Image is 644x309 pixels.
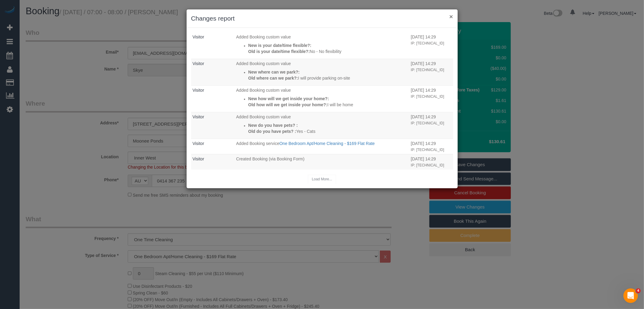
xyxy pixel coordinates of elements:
td: What [235,59,409,85]
a: Visitor [193,61,204,66]
span: Created Booking (via Booking Form) [236,156,304,161]
p: No - No flexibility [248,48,408,54]
span: Added Booking service [236,141,279,146]
td: Who [191,139,235,154]
small: IP: [TECHNICAL_ID] [411,94,444,99]
strong: New is your date/time flexible?: [248,43,311,48]
td: When [409,59,453,85]
iframe: Intercom live chat [623,288,638,303]
a: One Bedroom Apt/Home Cleaning - $169 Flat Rate [279,141,375,146]
td: Who [191,154,235,169]
a: Visitor [193,35,204,39]
strong: Old do you have pets? : [248,129,296,134]
strong: Old how will we get inside your home?: [248,102,327,107]
button: × [449,13,453,20]
small: IP: [TECHNICAL_ID] [411,163,444,167]
strong: New how will we get inside your home?: [248,96,329,101]
small: IP: [TECHNICAL_ID] [411,68,444,72]
span: Added Booking custom value [236,35,291,39]
p: I will be home [248,102,408,108]
td: What [235,85,409,112]
a: Visitor [193,114,204,119]
p: I will provide parking on-site [248,75,408,81]
span: Added Booking custom value [236,88,291,93]
td: What [235,139,409,154]
small: IP: [TECHNICAL_ID] [411,121,444,125]
span: Added Booking custom value [236,61,291,66]
strong: New do you have pets? : [248,123,298,128]
td: When [409,32,453,59]
small: IP: [TECHNICAL_ID] [411,41,444,45]
td: What [235,32,409,59]
td: When [409,85,453,112]
a: Visitor [193,141,204,146]
strong: Old where can we park?: [248,76,298,81]
sui-modal: Changes report [187,9,458,188]
td: Who [191,59,235,85]
td: What [235,154,409,169]
a: Visitor [193,156,204,161]
a: Visitor [193,88,204,93]
small: IP: [TECHNICAL_ID] [411,148,444,152]
p: Yes - Cats [248,128,408,134]
td: Who [191,85,235,112]
h3: Changes report [191,14,453,23]
span: 4 [636,288,641,293]
td: Who [191,32,235,59]
td: What [235,112,409,139]
strong: New where can we park?: [248,70,300,74]
span: Added Booking custom value [236,114,291,119]
strong: Old is your date/time flexible?: [248,49,310,54]
td: When [409,139,453,154]
td: When [409,154,453,169]
td: When [409,112,453,139]
td: Who [191,112,235,139]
